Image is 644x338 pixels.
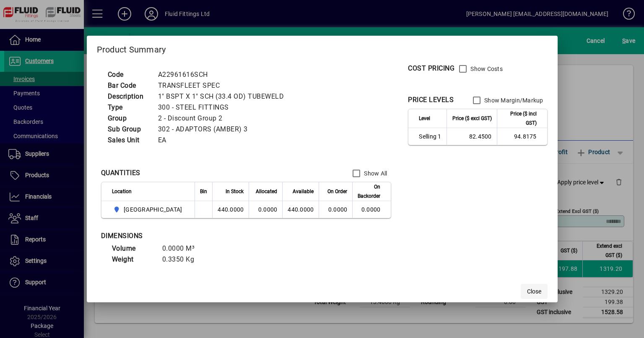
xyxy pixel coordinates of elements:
td: Type [104,102,154,113]
span: Available [293,187,314,196]
span: Price ($ incl GST) [502,109,537,128]
td: 0.3350 Kg [158,254,208,265]
span: Location [112,187,132,196]
td: Sales Unit [104,135,154,146]
label: Show Costs [469,65,503,73]
td: Group [104,113,154,124]
span: AUCKLAND [112,204,186,215]
td: A22961616SCH [154,69,294,80]
label: Show Margin/Markup [483,96,543,105]
td: 0.0000 M³ [158,243,208,254]
span: Price ($ excl GST) [452,114,492,123]
span: 0.0000 [328,206,348,213]
div: PRICE LEVELS [408,95,454,105]
h2: Product Summary [87,36,558,60]
td: 2 - Discount Group 2 [154,113,294,124]
span: On Order [327,187,347,196]
span: Close [527,287,541,296]
div: DIMENSIONS [101,231,311,241]
td: 94.8175 [497,128,547,145]
div: COST PRICING [408,63,454,73]
div: QUANTITIES [101,168,140,178]
td: Volume [108,243,158,254]
td: Bar Code [104,80,154,91]
td: 0.0000 [249,201,282,218]
td: 440.0000 [212,201,249,218]
td: 82.4500 [447,128,497,145]
td: 1" BSPT X 1" SCH (33.4 OD) TUBEWELD [154,91,294,102]
td: TRANSFLEET SPEC [154,80,294,91]
span: Allocated [256,187,277,196]
td: Code [104,69,154,80]
span: On Backorder [358,182,380,201]
span: [GEOGRAPHIC_DATA] [124,205,182,214]
td: 300 - STEEL FITTINGS [154,102,294,113]
td: Sub Group [104,124,154,135]
span: Bin [200,187,207,196]
td: 440.0000 [282,201,319,218]
td: EA [154,135,294,146]
td: 302 - ADAPTORS (AMBER) 3 [154,124,294,135]
td: Description [104,91,154,102]
label: Show All [362,169,387,178]
td: Weight [108,254,158,265]
td: 0.0000 [352,201,391,218]
span: Level [419,114,430,123]
span: Selling 1 [419,132,441,141]
span: In Stock [226,187,244,196]
button: Close [521,284,548,299]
